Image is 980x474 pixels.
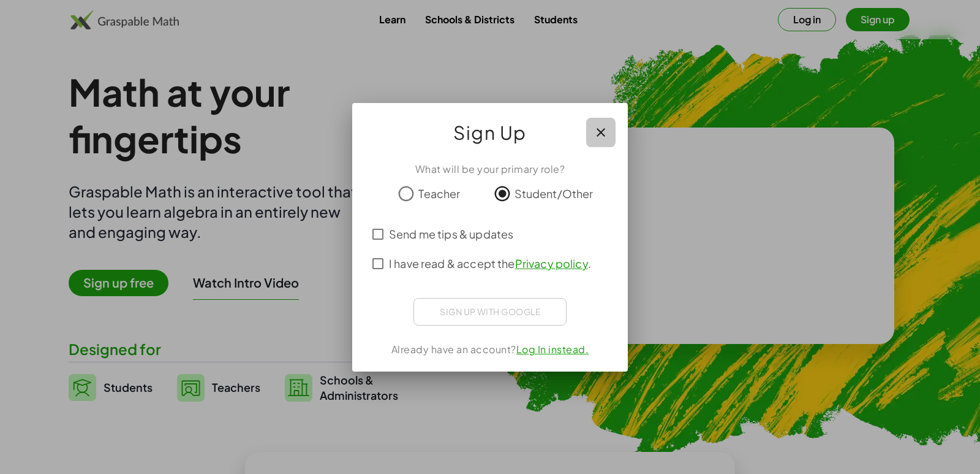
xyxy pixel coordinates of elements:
[367,342,613,357] div: Already have an account?
[418,185,460,202] span: Teacher
[389,255,591,272] span: I have read & accept the .
[453,118,527,147] span: Sign Up
[514,185,594,202] span: Student/Other
[516,343,589,356] a: Log In instead.
[367,162,613,177] div: What will be your primary role?
[515,256,588,270] a: Privacy policy
[389,226,513,242] span: Send me tips & updates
